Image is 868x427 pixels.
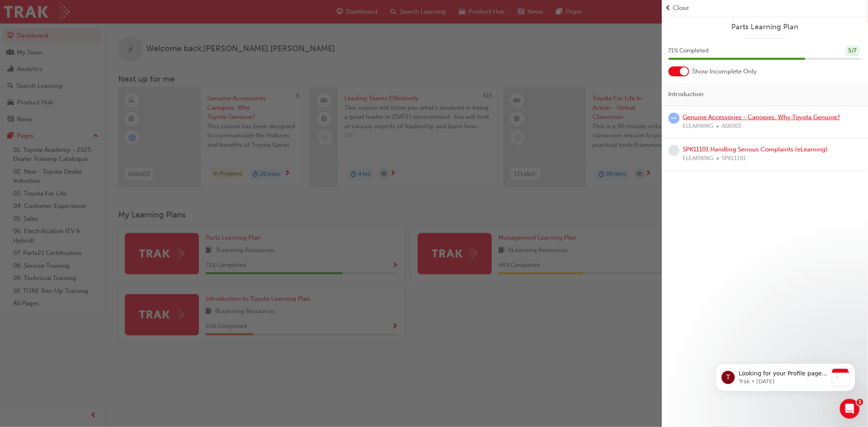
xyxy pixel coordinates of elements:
[693,67,757,76] span: Show Incomplete Only
[669,113,680,124] span: learningRecordVerb_ATTEMPT-icon
[703,347,868,405] iframe: Intercom notifications message
[669,22,861,32] a: Parts Learning Plan
[669,46,709,56] span: 71 % Completed
[683,122,714,131] span: ELEARNING
[665,3,671,13] span: prev-icon
[722,122,742,131] span: ASK003
[669,145,680,156] span: learningRecordVerb_NONE-icon
[669,90,704,99] span: Introduction
[846,45,860,57] div: 5 / 7
[683,146,828,153] a: SPK11101 Handling Serious Complaints (eLearning)
[840,399,860,419] iframe: Intercom live chat
[857,399,863,406] span: 1
[683,154,714,163] span: ELEARNING
[683,113,840,121] a: Genuine Accessories - Canopies. Why Toyota Genuine?
[722,154,746,163] span: SPK11101
[673,3,689,13] span: Close
[665,3,865,13] button: prev-iconClose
